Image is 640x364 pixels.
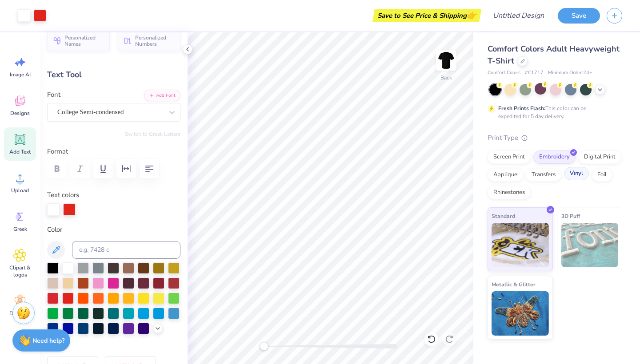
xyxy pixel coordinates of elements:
span: # C1717 [525,69,544,77]
input: Untitled Design [486,7,551,24]
label: Format [47,146,180,157]
div: Digital Print [578,150,621,164]
img: Back [437,51,455,69]
button: Switch to Greek Letters [125,131,180,138]
img: Standard [492,223,549,267]
span: Personalized Numbers [135,35,175,47]
label: Font [47,90,60,100]
span: Clipart & logos [5,264,35,278]
div: Screen Print [488,150,531,164]
span: Greek [13,226,27,233]
span: Comfort Colors Adult Heavyweight T-Shirt [488,44,620,66]
span: Minimum Order: 24 + [548,69,592,77]
button: Personalized Names [47,31,110,51]
div: Applique [488,168,523,182]
span: Standard [492,211,515,221]
div: This color can be expedited for 5 day delivery. [498,104,608,120]
div: Rhinestones [488,186,531,199]
button: Save [558,8,600,24]
span: Upload [11,187,29,194]
div: Vinyl [564,167,589,180]
div: Print Type [488,133,622,143]
strong: Need help? [32,336,64,345]
input: e.g. 7428 c [72,241,180,259]
span: Designs [10,110,30,117]
span: 👉 [467,10,476,20]
span: Comfort Colors [488,69,520,77]
button: Add Font [144,90,180,101]
span: Personalized Names [64,35,104,47]
div: Text Tool [47,69,180,81]
div: Accessibility label [260,342,268,351]
span: Image AI [10,71,31,78]
div: Foil [592,168,612,182]
span: Add Text [9,148,31,155]
img: Metallic & Glitter [492,291,549,336]
label: Color [47,225,180,235]
button: Personalized Numbers [118,31,180,51]
span: Metallic & Glitter [492,280,536,289]
span: 3D Puff [561,211,580,221]
img: 3D Puff [561,223,619,267]
strong: Fresh Prints Flash: [498,105,545,112]
span: Decorate [9,310,31,317]
div: Back [440,74,452,82]
div: Embroidery [533,150,576,164]
div: Transfers [526,168,561,182]
label: Text colors [47,190,79,200]
div: Save to See Price & Shipping [375,9,479,22]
